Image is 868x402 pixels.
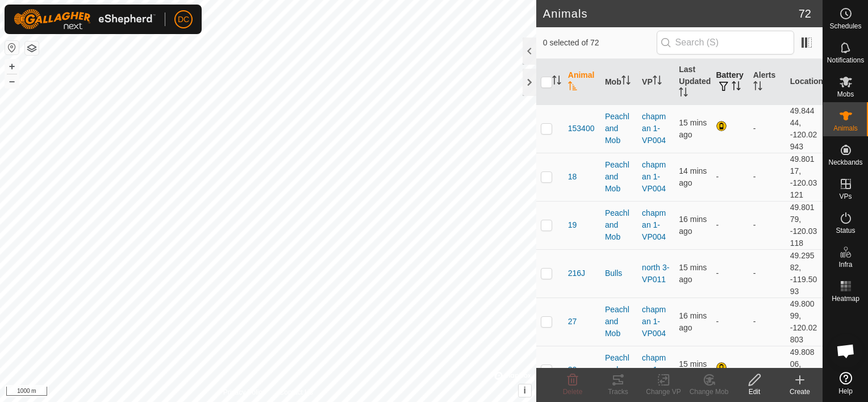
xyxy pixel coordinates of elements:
div: Peachland Mob [605,207,633,243]
a: north 3-VP011 [642,263,669,284]
span: 18 [568,171,577,183]
a: Privacy Policy [223,387,266,397]
p-sorticon: Activate to sort [732,83,741,92]
th: Alerts [749,59,786,105]
span: 30 [568,364,577,376]
div: Create [777,387,823,397]
td: 49.80179, -120.03118 [786,201,823,249]
div: Change Mob [686,387,732,397]
input: Search (S) [657,31,794,55]
th: Battery [711,59,748,105]
td: - [711,201,748,249]
th: Animal [564,59,600,105]
span: 27 [568,316,577,328]
td: - [711,249,748,298]
span: i [524,386,526,395]
td: - [749,249,786,298]
td: - [749,201,786,249]
td: 49.80099, -120.02803 [786,298,823,346]
p-sorticon: Activate to sort [753,83,762,92]
th: VP [637,59,674,105]
p-sorticon: Activate to sort [552,77,561,86]
div: Peachland Mob [605,159,633,195]
span: DC [178,14,189,26]
td: - [749,153,786,201]
td: 49.29582, -119.5093 [786,249,823,298]
th: Last Updated [674,59,711,105]
span: Schedules [829,23,861,30]
span: 72 [799,5,811,22]
th: Mob [600,59,637,105]
div: Peachland Mob [605,352,633,388]
img: Gallagher Logo [14,9,156,30]
span: 19 [568,219,577,231]
td: 49.80117, -120.03121 [786,153,823,201]
span: 24 Sept 2025, 8:08 am [679,263,707,284]
span: Animals [833,125,858,132]
button: Map Layers [25,41,39,55]
span: 24 Sept 2025, 8:07 am [679,311,707,332]
a: chapman 1-VP004 [642,353,666,386]
div: Edit [732,387,777,397]
a: chapman 1-VP004 [642,208,666,241]
span: Status [836,227,855,234]
span: VPs [839,193,852,200]
div: Change VP [641,387,686,397]
th: Location [786,59,823,105]
span: 153400 [568,123,595,135]
span: Neckbands [828,159,862,166]
a: Help [823,367,868,399]
button: Reset Map [5,41,19,55]
td: 49.80806, -120.01929 [786,346,823,394]
span: Help [838,388,853,395]
span: Mobs [837,91,854,98]
span: 216J [568,267,585,279]
span: 0 selected of 72 [543,37,657,49]
button: i [519,384,531,397]
div: Tracks [595,387,641,397]
h2: Animals [543,7,799,20]
span: Notifications [827,57,864,64]
a: chapman 1-VP004 [642,112,666,145]
span: 24 Sept 2025, 8:08 am [679,166,707,187]
span: Heatmap [832,295,859,302]
div: Bulls [605,267,633,279]
p-sorticon: Activate to sort [568,83,577,92]
td: - [749,104,786,153]
td: - [749,298,786,346]
span: Delete [563,388,583,396]
td: - [711,298,748,346]
td: 49.84444, -120.02943 [786,104,823,153]
span: 24 Sept 2025, 8:06 am [679,215,707,236]
span: Infra [838,261,852,268]
a: Contact Us [279,387,313,397]
p-sorticon: Activate to sort [653,77,662,86]
p-sorticon: Activate to sort [679,89,688,98]
div: Peachland Mob [605,304,633,340]
button: + [5,60,19,73]
td: - [749,346,786,394]
div: Peachland Mob [605,111,633,146]
a: chapman 1-VP004 [642,305,666,338]
span: 24 Sept 2025, 8:08 am [679,118,707,139]
div: Open chat [829,334,863,368]
td: - [711,153,748,201]
span: 24 Sept 2025, 8:08 am [679,359,707,380]
button: – [5,74,19,88]
a: chapman 1-VP004 [642,160,666,193]
p-sorticon: Activate to sort [621,77,631,86]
